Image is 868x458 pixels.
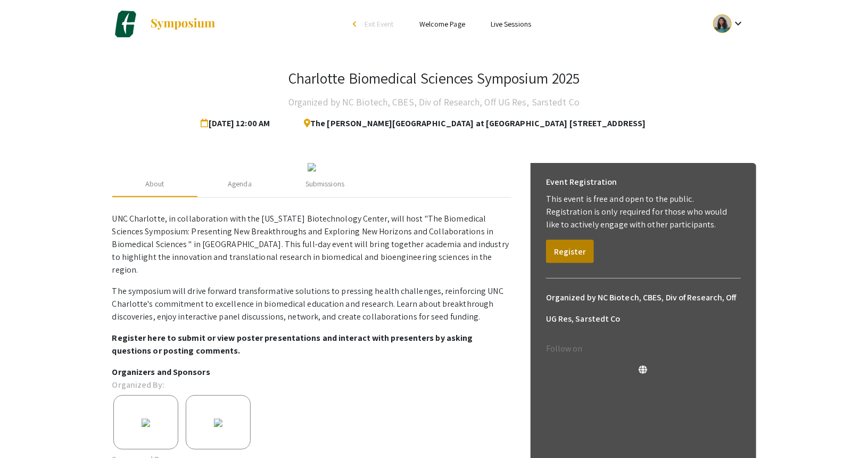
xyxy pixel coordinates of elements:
[305,178,344,190] div: Submissions
[702,12,756,36] button: Expand account dropdown
[135,412,157,434] img: 99400116-6a94-431f-b487-d8e0c4888162.png
[419,19,465,29] a: Welcome Page
[546,193,741,231] p: This event is free and open to the public. Registration is only required for those who would like...
[145,178,164,190] div: About
[112,11,216,37] a: Charlotte Biomedical Sciences Symposium 2025
[491,19,531,29] a: Live Sessions
[365,19,394,29] span: Exit Event
[295,113,646,134] span: The [PERSON_NAME][GEOGRAPHIC_DATA] at [GEOGRAPHIC_DATA] [STREET_ADDRESS]
[112,332,473,356] strong: Register here to submit or view poster presentations and interact with presenters by asking quest...
[353,21,359,27] div: arrow_back_ios
[201,113,275,134] span: [DATE] 12:00 AM
[288,92,580,113] h4: Organized by NC Biotech, CBES, Div of Research, Off UG Res, Sarstedt Co
[207,412,229,434] img: f59c74af-7554-481c-927e-f6e308d3c5c7.png
[228,178,252,190] div: Agenda
[288,69,580,87] h3: Charlotte Biomedical Sciences Symposium 2025
[112,285,511,323] p: The symposium will drive forward transformative solutions to pressing health challenges, reinforc...
[112,11,139,37] img: Charlotte Biomedical Sciences Symposium 2025
[546,171,617,193] h6: Event Registration
[308,163,316,171] img: c1384964-d4cf-4e9d-8fb0-60982fefffba.jpg
[546,240,594,263] button: Register
[112,366,511,379] p: Organizers and Sponsors
[546,342,741,355] p: Follow on
[8,410,45,450] iframe: Chat
[732,17,745,30] mat-icon: Expand account dropdown
[112,379,164,391] p: Organized By:
[546,287,741,330] h6: Organized by NC Biotech, CBES, Div of Research, Off UG Res, Sarstedt Co
[150,18,216,30] img: Symposium by ForagerOne
[112,212,511,276] p: UNC Charlotte, in collaboration with the [US_STATE] Biotechnology Center, will host "The Biomedic...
